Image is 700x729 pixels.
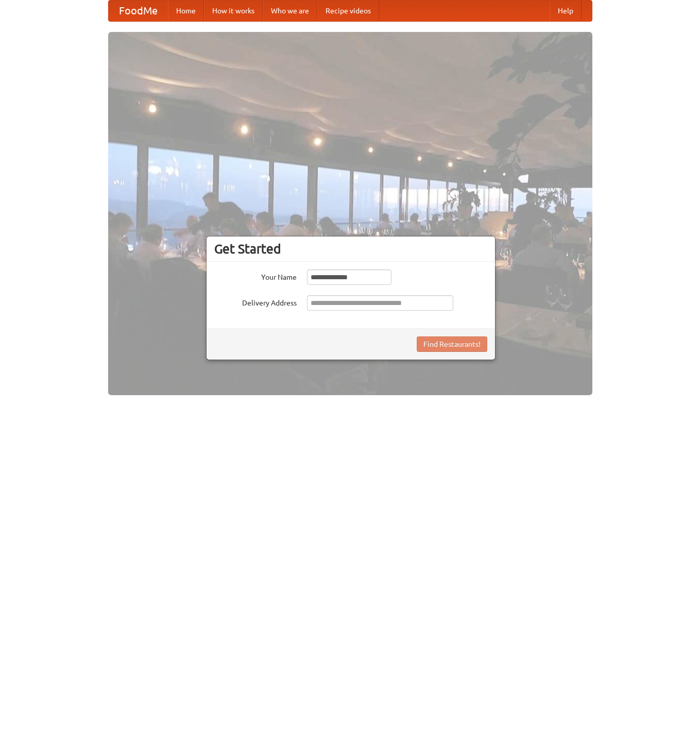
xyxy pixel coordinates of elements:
[417,336,487,352] button: Find Restaurants!
[109,1,168,21] a: FoodMe
[214,241,487,257] h3: Get Started
[317,1,379,21] a: Recipe videos
[263,1,317,21] a: Who we are
[550,1,582,21] a: Help
[214,295,297,308] label: Delivery Address
[204,1,263,21] a: How it works
[168,1,204,21] a: Home
[214,269,297,282] label: Your Name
